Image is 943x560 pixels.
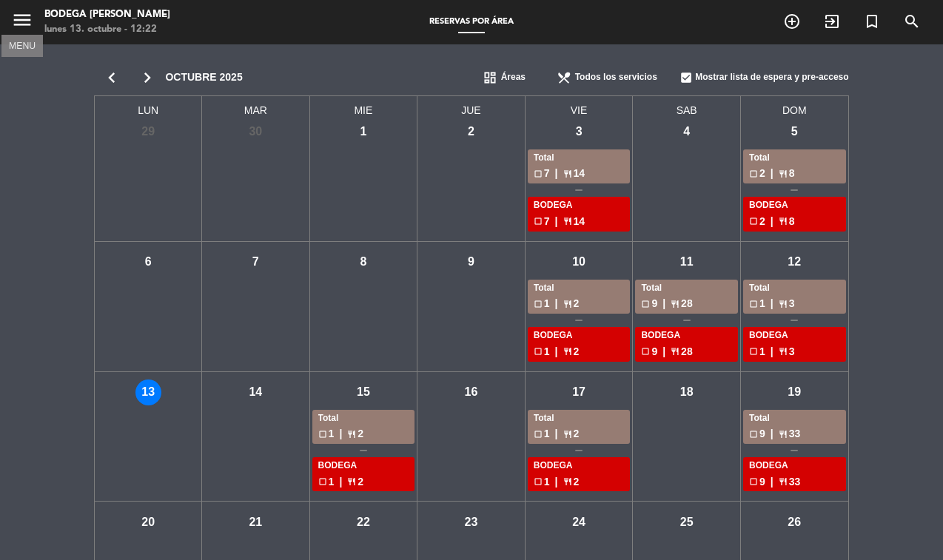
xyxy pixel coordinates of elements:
[555,425,558,442] span: |
[534,217,543,226] span: check_box_outline_blank
[318,477,327,486] span: check_box_outline_blank
[749,217,758,226] span: check_box_outline_blank
[243,379,269,405] div: 14
[575,70,657,85] span: Todos los servicios
[566,249,592,275] div: 10
[1,38,43,52] div: MENU
[779,169,788,178] span: restaurant
[782,379,808,405] div: 19
[165,69,242,86] span: octubre 2025
[641,281,732,296] div: Total
[534,343,625,360] div: 1 2
[347,477,356,486] span: restaurant
[779,300,788,308] span: restaurant
[534,198,625,213] div: BODEGA
[534,281,625,296] div: Total
[339,473,342,490] span: |
[749,213,840,230] div: 2 8
[779,347,788,356] span: restaurant
[534,425,625,442] div: 1 2
[563,477,572,486] span: restaurant
[749,343,840,360] div: 1 3
[350,119,376,145] div: 1
[783,13,801,30] i: add_circle_outline
[555,473,558,490] span: |
[782,119,808,145] div: 5
[44,22,170,37] div: lunes 13. octubre - 12:22
[863,13,881,30] i: turned_in_not
[534,477,543,486] span: check_box_outline_blank
[641,300,650,308] span: check_box_outline_blank
[130,67,165,88] i: chevron_right
[501,70,526,85] span: Áreas
[771,295,773,312] span: |
[350,509,376,535] div: 22
[347,430,356,439] span: restaurant
[555,165,558,182] span: |
[779,430,788,439] span: restaurant
[563,169,572,178] span: restaurant
[674,509,699,535] div: 25
[741,96,849,119] span: DOM
[534,300,543,308] span: check_box_outline_blank
[674,249,699,275] div: 11
[641,343,732,360] div: 9 28
[749,347,758,356] span: check_box_outline_blank
[641,328,732,343] div: BODEGA
[458,119,484,145] div: 2
[749,281,840,296] div: Total
[310,96,418,119] span: MIE
[749,473,840,490] div: 9 33
[749,165,840,182] div: 2 8
[566,119,592,145] div: 3
[318,459,409,473] div: BODEGA
[679,71,693,84] span: check_box
[202,96,310,119] span: MAR
[903,13,921,30] i: search
[534,459,625,473] div: BODEGA
[771,343,773,360] span: |
[11,9,33,36] button: menu
[633,96,741,119] span: SAB
[557,70,571,85] span: restaurant_menu
[782,249,808,275] div: 12
[555,295,558,312] span: |
[135,249,161,275] div: 6
[94,96,202,119] span: LUN
[318,411,409,426] div: Total
[44,7,170,22] div: Bodega [PERSON_NAME]
[662,295,665,312] span: |
[749,198,840,213] div: BODEGA
[674,379,699,405] div: 18
[782,509,808,535] div: 26
[749,430,758,439] span: check_box_outline_blank
[534,151,625,166] div: Total
[771,473,773,490] span: |
[771,213,773,230] span: |
[749,295,840,312] div: 1 3
[566,379,592,405] div: 17
[563,300,572,308] span: restaurant
[417,96,526,119] span: JUE
[534,347,543,356] span: check_box_outline_blank
[534,165,625,182] div: 7 14
[534,411,625,426] div: Total
[350,249,376,275] div: 8
[641,295,732,312] div: 9 28
[534,295,625,312] div: 1 2
[674,119,699,145] div: 4
[679,63,849,92] div: Mostrar lista de espera y pre-acceso
[749,328,840,343] div: BODEGA
[749,425,840,442] div: 9 33
[458,379,484,405] div: 16
[243,509,269,535] div: 21
[779,477,788,486] span: restaurant
[534,430,543,439] span: check_box_outline_blank
[771,165,773,182] span: |
[671,300,679,308] span: restaurant
[458,249,484,275] div: 9
[339,425,342,442] span: |
[534,169,543,178] span: check_box_outline_blank
[555,213,558,230] span: |
[749,151,840,166] div: Total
